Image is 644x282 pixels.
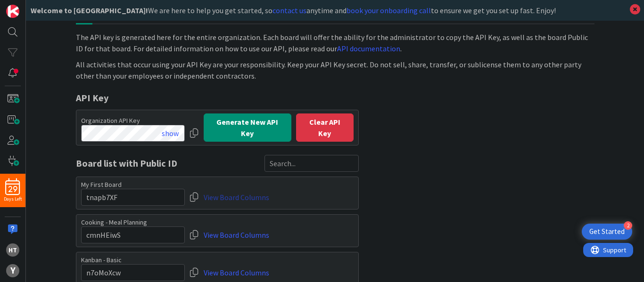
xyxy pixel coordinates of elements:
[204,113,291,142] button: Generate New API Key
[296,113,354,142] button: Clear API Key
[624,221,632,230] div: 2
[337,44,400,53] a: API documentation
[347,6,431,15] a: book your onboarding call
[81,180,185,189] label: My First Board
[589,227,625,236] div: Get Started
[204,264,269,281] a: View Board Columns
[582,224,632,240] div: Open Get Started checklist, remaining modules: 2
[76,91,359,105] div: API Key
[6,264,19,277] div: y
[272,6,306,15] a: contact us
[76,156,177,170] span: Board list with Public ID
[6,243,19,257] div: ht
[6,5,19,18] img: Visit kanbanzone.com
[81,218,185,226] label: Cooking - Meal Planning
[81,256,185,264] label: Kanban - Basic
[31,5,625,16] div: We are here to help you get started, so anytime and to ensure we get you set up fast. Enjoy!
[156,125,185,142] button: show
[264,155,359,172] input: Search...
[31,6,148,15] b: Welcome to [GEOGRAPHIC_DATA]!
[76,59,594,81] div: All activities that occur using your API Key are your responsibility. Keep your API Key secret. D...
[76,32,594,54] div: The API key is generated here for the entire organization. Each board will offer the ability for ...
[204,189,269,206] a: View Board Columns
[8,186,17,193] span: 29
[20,1,43,13] span: Support
[81,116,185,125] label: Organization API Key
[204,226,269,243] a: View Board Columns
